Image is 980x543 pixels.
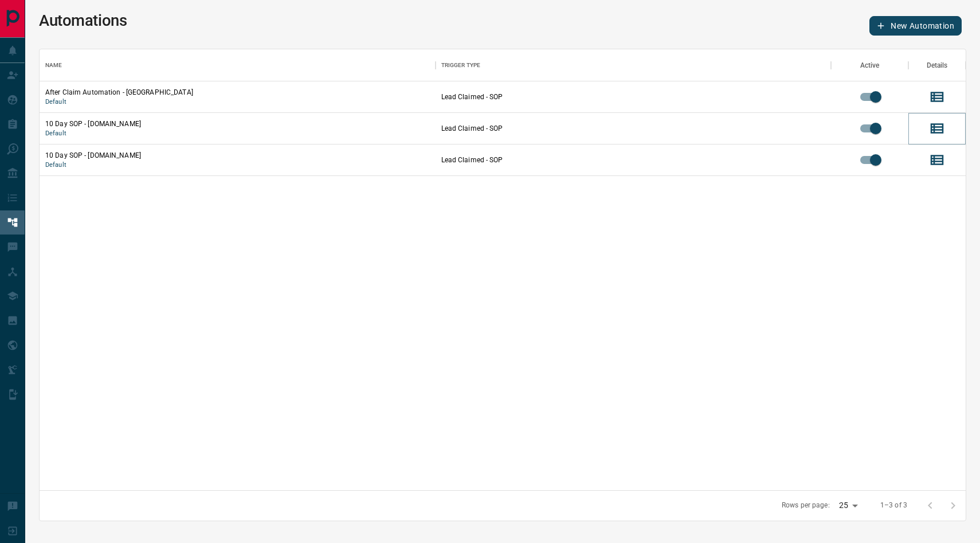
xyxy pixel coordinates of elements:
[45,97,430,107] p: Default
[39,11,127,30] h1: Automations
[908,49,966,81] div: Details
[436,49,832,81] div: Trigger Type
[927,49,948,81] div: Details
[834,497,862,514] div: 25
[441,155,826,165] p: Lead Claimed - SOP
[926,149,948,171] button: View Details
[869,16,962,36] button: New Automation
[45,150,430,161] p: 10 Day SOP - [DOMAIN_NAME]
[831,49,908,81] div: Active
[45,49,62,81] div: Name
[782,501,830,510] p: Rows per page:
[45,119,430,129] p: 10 Day SOP - [DOMAIN_NAME]
[441,123,826,134] p: Lead Claimed - SOP
[926,85,948,108] button: View Details
[441,92,826,102] p: Lead Claimed - SOP
[45,129,430,138] p: Default
[926,117,948,140] button: View Details
[880,501,907,510] p: 1–3 of 3
[441,49,481,81] div: Trigger Type
[40,49,436,81] div: Name
[860,49,880,81] div: Active
[45,87,430,97] p: After Claim Automation - [GEOGRAPHIC_DATA]
[45,161,430,170] p: Default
